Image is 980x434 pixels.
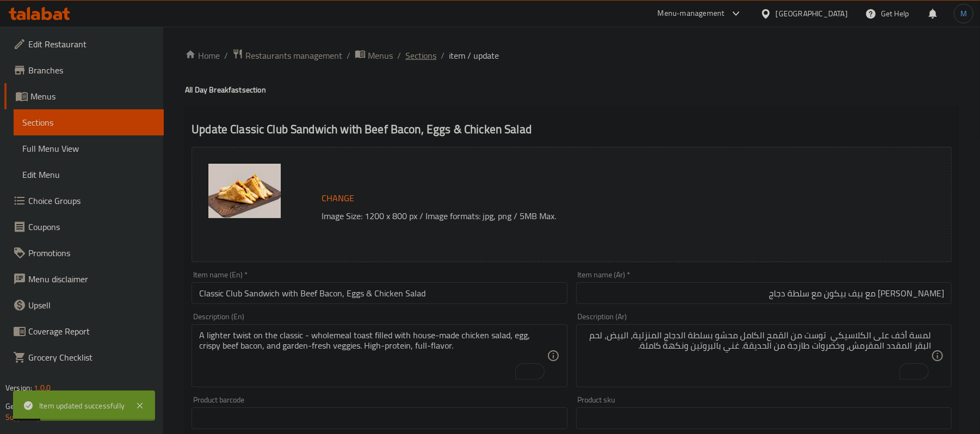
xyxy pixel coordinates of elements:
li: / [441,49,445,62]
a: Restaurants management [232,48,342,63]
a: Upsell [4,292,164,318]
span: Change [322,190,354,206]
h4: All Day Breakfast section [185,84,958,95]
a: Branches [4,57,164,83]
p: Image Size: 1200 x 800 px / Image formats: jpg, png / 5MB Max. [317,209,862,222]
input: Please enter product sku [576,407,952,429]
span: M [960,8,967,20]
a: Home [185,49,220,62]
span: Get support on: [5,399,56,413]
input: Please enter product barcode [192,407,567,429]
span: Grocery Checklist [28,351,155,364]
a: Edit Menu [14,162,164,188]
span: Edit Restaurant [28,38,155,51]
span: Restaurants management [245,49,342,62]
span: Coupons [28,220,155,233]
span: Coverage Report [28,325,155,338]
a: Choice Groups [4,188,164,214]
span: Promotions [28,246,155,259]
a: Menu disclaimer [4,266,164,292]
a: Promotions [4,240,164,266]
span: Menus [30,90,155,103]
li: / [224,49,228,62]
a: Grocery Checklist [4,344,164,370]
div: Item updated successfully [39,400,125,412]
h2: Update Classic Club Sandwich with Beef Bacon, Eggs & Chicken Salad [192,121,952,138]
div: [GEOGRAPHIC_DATA] [776,8,848,20]
span: Sections [22,116,155,129]
a: Sections [405,49,436,62]
span: 1.0.0 [34,381,51,395]
span: Choice Groups [28,194,155,207]
a: Coupons [4,214,164,240]
span: item / update [449,49,499,62]
input: Enter name Ar [576,282,952,304]
span: Upsell [28,299,155,312]
a: Support.OpsPlatform [5,410,75,424]
a: Menus [355,48,393,63]
a: Edit Restaurant [4,31,164,57]
span: Version: [5,381,32,395]
button: Change [317,187,359,209]
span: Menus [368,49,393,62]
textarea: To enrich screen reader interactions, please activate Accessibility in Grammarly extension settings [584,330,931,382]
li: / [347,49,350,62]
input: Enter name En [192,282,567,304]
a: Full Menu View [14,135,164,162]
span: Branches [28,64,155,77]
a: Sections [14,109,164,135]
div: Menu-management [658,7,725,20]
img: mmw_638944184978423301 [208,164,281,218]
span: Full Menu View [22,142,155,155]
span: Menu disclaimer [28,272,155,286]
li: / [397,49,401,62]
span: Edit Menu [22,168,155,181]
nav: breadcrumb [185,48,958,63]
a: Coverage Report [4,318,164,344]
a: Menus [4,83,164,109]
textarea: To enrich screen reader interactions, please activate Accessibility in Grammarly extension settings [199,330,546,382]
